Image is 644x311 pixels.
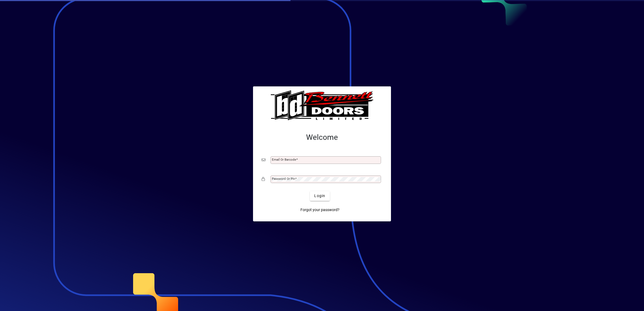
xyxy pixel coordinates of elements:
span: Login [314,193,325,199]
a: Forgot your password? [298,205,342,215]
h2: Welcome [262,133,382,142]
button: Login [310,191,330,201]
mat-label: Password or Pin [272,177,295,181]
mat-label: Email or Barcode [272,158,296,161]
span: Forgot your password? [300,207,340,213]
